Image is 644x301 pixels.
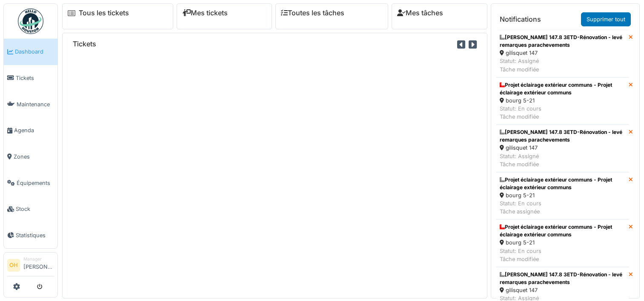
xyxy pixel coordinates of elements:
a: Tous les tickets [79,9,129,17]
div: [PERSON_NAME] 147.8 3ETD-Rénovation - levé remarques parachevements [500,128,625,144]
a: Zones [4,144,57,170]
div: gilisquet 147 [500,286,625,294]
a: Mes tickets [182,9,228,17]
a: Équipements [4,170,57,196]
div: Projet éclairage extérieur communs - Projet éclairage extérieur communs [500,176,625,191]
span: Stock [16,205,54,213]
div: bourg 5-21 [500,239,625,247]
a: Projet éclairage extérieur communs - Projet éclairage extérieur communs bourg 5-21 Statut: En cou... [496,172,629,220]
span: Statistiques [16,231,54,239]
img: Badge_color-CXgf-gQk.svg [18,9,43,34]
div: Manager [23,256,54,262]
span: Tickets [16,74,54,82]
li: OH [7,259,20,272]
a: Dashboard [4,39,57,65]
a: [PERSON_NAME] 147.8 3ETD-Rénovation - levé remarques parachevements gilisquet 147 Statut: Assigné... [496,30,629,77]
a: Mes tâches [397,9,443,17]
div: Projet éclairage extérieur communs - Projet éclairage extérieur communs [500,81,625,97]
a: [PERSON_NAME] 147.8 3ETD-Rénovation - levé remarques parachevements gilisquet 147 Statut: Assigné... [496,125,629,172]
a: Tickets [4,65,57,91]
a: Projet éclairage extérieur communs - Projet éclairage extérieur communs bourg 5-21 Statut: En cou... [496,219,629,267]
h6: Tickets [73,40,96,48]
div: Statut: Assigné Tâche modifiée [500,57,625,73]
div: bourg 5-21 [500,97,625,105]
div: [PERSON_NAME] 147.8 3ETD-Rénovation - levé remarques parachevements [500,34,625,49]
div: [PERSON_NAME] 147.8 3ETD-Rénovation - levé remarques parachevements [500,271,625,286]
a: Projet éclairage extérieur communs - Projet éclairage extérieur communs bourg 5-21 Statut: En cou... [496,77,629,125]
a: Agenda [4,117,57,144]
div: Statut: En cours Tâche assignée [500,199,625,216]
span: Maintenance [17,100,54,108]
div: gilisquet 147 [500,144,625,152]
li: [PERSON_NAME] [23,256,54,274]
span: Zones [14,153,54,161]
a: Maintenance [4,91,57,117]
a: OH Manager[PERSON_NAME] [7,256,54,276]
span: Équipements [17,179,54,187]
div: Projet éclairage extérieur communs - Projet éclairage extérieur communs [500,223,625,239]
div: Statut: En cours Tâche modifiée [500,247,625,263]
div: bourg 5-21 [500,191,625,199]
a: Statistiques [4,222,57,249]
h6: Notifications [500,15,541,23]
div: gilisquet 147 [500,49,625,57]
a: Supprimer tout [581,12,631,26]
div: Statut: Assigné Tâche modifiée [500,152,625,168]
div: Statut: En cours Tâche modifiée [500,105,625,121]
a: Stock [4,196,57,222]
a: Toutes les tâches [281,9,344,17]
span: Dashboard [15,48,54,56]
span: Agenda [14,126,54,134]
